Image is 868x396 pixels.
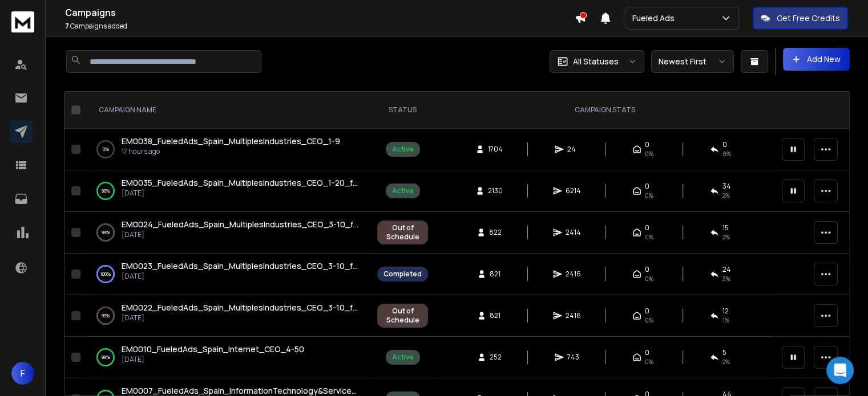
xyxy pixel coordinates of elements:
[122,355,304,364] p: [DATE]
[122,177,359,189] a: EM0035_FueledAds_Spain_MultiplesIndustries_CEO_1-20_focus_guaranteed_results
[122,136,340,146] span: EM0038_FueledAds_Spain_MultiplesIndustries_CEO_1-9
[783,48,850,71] button: Add New
[392,145,414,154] div: Active
[435,92,775,129] th: CAMPAIGN STATS
[722,140,727,149] span: 0
[85,92,370,129] th: CAMPAIGN NAME
[488,186,503,195] span: 2130
[122,344,304,355] a: EM0010_FueledAds_Spain_Internet_CEO_4-50
[567,353,579,362] span: 743
[722,307,729,316] span: 12
[645,232,653,242] span: 0%
[122,177,454,188] span: EM0035_FueledAds_Spain_MultiplesIndustries_CEO_1-20_focus_guaranteed_results
[122,272,359,281] p: [DATE]
[722,316,729,325] span: 1 %
[645,307,649,316] span: 0
[102,185,110,197] p: 99 %
[651,50,734,73] button: Newest First
[11,11,34,32] img: logo
[102,352,110,363] p: 99 %
[645,223,649,232] span: 0
[103,144,109,155] p: 0 %
[122,230,359,239] p: [DATE]
[122,219,454,230] span: EM0024_FueledAds_Spain_MultiplesIndustries_CEO_3-10_focus_guaranteed_results
[383,223,422,242] div: Out of Schedule
[566,311,581,320] span: 2416
[370,92,435,129] th: STATUS
[100,268,111,280] p: 100 %
[645,191,653,200] span: 0%
[489,228,502,237] span: 822
[85,295,370,337] td: 99%EM0022_FueledAds_Spain_MultiplesIndustries_CEO_3-10_focus_qualified_leads[DATE]
[722,357,730,366] span: 2 %
[122,260,425,271] span: EM0023_FueledAds_Spain_MultiplesIndustries_CEO_3-10_focus_CEO_2_CEO
[722,182,731,191] span: 34
[11,362,34,385] button: F
[122,189,359,198] p: [DATE]
[122,136,340,147] a: EM0038_FueledAds_Spain_MultiplesIndustries_CEO_1-9
[490,270,501,279] span: 821
[645,265,649,274] span: 0
[122,219,359,230] a: EM0024_FueledAds_Spain_MultiplesIndustries_CEO_3-10_focus_guaranteed_results
[490,353,502,362] span: 252
[488,145,503,154] span: 1704
[777,13,840,24] p: Get Free Credits
[65,22,575,31] p: Campaigns added
[645,348,649,357] span: 0
[566,270,581,279] span: 2416
[567,145,579,154] span: 24
[722,223,729,232] span: 15
[722,232,730,242] span: 2 %
[85,254,370,295] td: 100%EM0023_FueledAds_Spain_MultiplesIndustries_CEO_3-10_focus_CEO_2_CEO[DATE]
[122,385,403,396] span: EM0007_FueledAds_Spain_InformationTechnology&Services_CEO_11-50
[383,270,422,279] div: Completed
[392,353,414,362] div: Active
[566,186,581,195] span: 6214
[645,182,649,191] span: 0
[753,7,848,30] button: Get Free Credits
[122,260,359,272] a: EM0023_FueledAds_Spain_MultiplesIndustries_CEO_3-10_focus_CEO_2_CEO
[722,348,726,357] span: 5
[102,227,110,238] p: 99 %
[383,307,422,325] div: Out of Schedule
[85,170,370,212] td: 99%EM0035_FueledAds_Spain_MultiplesIndustries_CEO_1-20_focus_guaranteed_results[DATE]
[122,147,340,156] p: 17 hours ago
[85,212,370,254] td: 99%EM0024_FueledAds_Spain_MultiplesIndustries_CEO_3-10_focus_guaranteed_results[DATE]
[722,149,731,158] span: 0 %
[645,274,653,283] span: 0%
[122,302,436,313] span: EM0022_FueledAds_Spain_MultiplesIndustries_CEO_3-10_focus_qualified_leads
[645,140,649,149] span: 0
[722,265,731,274] span: 24
[645,149,653,158] span: 0%
[722,274,730,283] span: 3 %
[102,310,110,321] p: 99 %
[392,186,414,195] div: Active
[85,129,370,170] td: 0%EM0038_FueledAds_Spain_MultiplesIndustries_CEO_1-917 hours ago
[566,228,581,237] span: 2414
[722,191,730,200] span: 2 %
[85,337,370,378] td: 99%EM0010_FueledAds_Spain_Internet_CEO_4-50[DATE]
[573,56,619,67] p: All Statuses
[122,302,359,313] a: EM0022_FueledAds_Spain_MultiplesIndustries_CEO_3-10_focus_qualified_leads
[490,311,501,320] span: 821
[122,344,304,354] span: EM0010_FueledAds_Spain_Internet_CEO_4-50
[645,357,653,366] span: 0%
[65,6,575,19] h1: Campaigns
[122,313,359,322] p: [DATE]
[645,316,653,325] span: 0%
[65,21,69,31] span: 7
[632,13,679,24] p: Fueled Ads
[826,357,854,384] div: Open Intercom Messenger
